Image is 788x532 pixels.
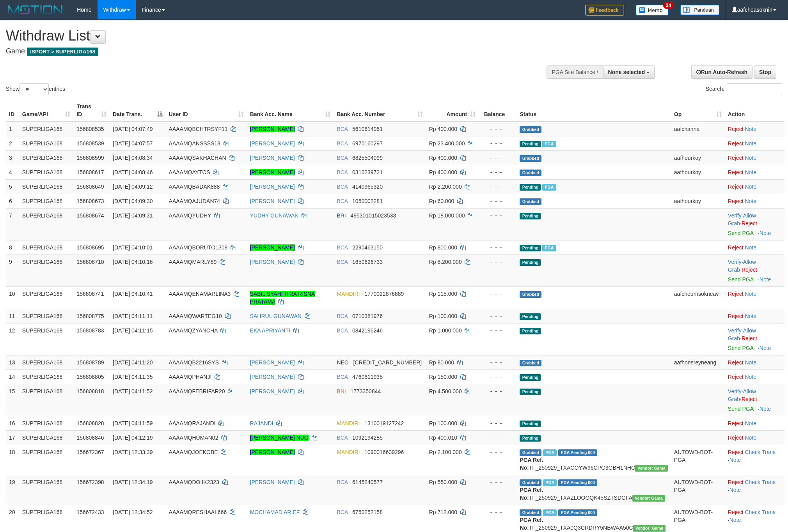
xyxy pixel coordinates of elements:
span: AAAAMQANSSSS18 [169,140,220,147]
a: Note [745,198,756,204]
td: SUPERLIGA168 [19,208,74,240]
td: SUPERLIGA168 [19,179,74,194]
span: Copy 4140965320 to clipboard [352,184,383,190]
a: Reject [728,313,744,319]
span: Copy 6970160297 to clipboard [352,140,383,147]
span: BCA [337,259,348,265]
a: [PERSON_NAME] [250,259,295,265]
a: [PERSON_NAME] [250,169,295,175]
a: [PERSON_NAME] [250,198,295,204]
span: Pending [520,374,541,381]
a: [PERSON_NAME] [250,479,295,485]
td: 17 [6,430,19,445]
a: Allow Grab [728,259,756,273]
span: Copy 1770022876889 to clipboard [364,291,404,297]
div: - - - [482,359,513,366]
label: Show entries [6,83,65,95]
span: Copy 1310019127242 to clipboard [364,420,404,426]
span: · [728,212,756,226]
span: AAAAMQENAMARLINA3 [169,291,231,297]
span: AAAAMQAYTOS [169,169,210,175]
td: 12 [6,323,19,355]
td: SUPERLIGA168 [19,323,74,355]
span: BCA [337,184,348,190]
span: BCA [337,140,348,147]
span: Rp 115.000 [429,291,457,297]
span: Marked by aafnonsreyleab [542,184,556,191]
td: 8 [6,240,19,255]
span: AAAAMQWARTEG10 [169,313,222,319]
td: aafchanna [671,122,725,136]
td: SUPERLIGA168 [19,136,74,150]
span: Rp 4.500.000 [429,388,462,394]
td: · · [725,255,784,286]
td: · [725,369,784,384]
td: 4 [6,165,19,179]
span: Marked by aafnonsreyleab [542,245,556,251]
a: [PERSON_NAME] [250,140,295,147]
span: 156808674 [76,212,104,219]
span: 156808775 [76,313,104,319]
a: Note [760,230,771,236]
th: Status [516,99,671,122]
th: Game/API: activate to sort column ascending [19,99,74,122]
img: panduan.png [680,5,719,15]
span: Copy 0310239721 to clipboard [352,169,383,175]
td: SUPERLIGA168 [19,194,74,208]
span: Copy 4760611935 to clipboard [352,374,383,380]
span: Rp 8.200.000 [429,259,462,265]
span: [DATE] 04:11:15 [113,327,153,334]
span: Rp 800.000 [429,244,457,251]
span: BCA [337,313,348,319]
td: 10 [6,286,19,309]
div: - - - [482,373,513,381]
a: Note [729,487,741,493]
td: SUPERLIGA168 [19,286,74,309]
a: Reject [728,435,744,441]
td: · · [725,208,784,240]
span: [DATE] 04:08:46 [113,169,153,175]
a: [PERSON_NAME] [250,449,295,455]
td: 9 [6,255,19,286]
span: · [728,259,756,273]
a: Note [745,420,756,426]
a: Note [729,457,741,463]
a: Note [760,406,771,412]
span: AAAAMQZYANCHA [169,327,218,334]
th: Trans ID: activate to sort column ascending [73,99,110,122]
a: Note [745,435,756,441]
span: BCA [337,327,348,334]
span: Grabbed [520,126,541,133]
span: AAAAMQRAJANDI [169,420,216,426]
td: SUPERLIGA168 [19,355,74,369]
td: aafhonsreyneang [671,355,725,369]
td: · [725,240,784,255]
td: 11 [6,309,19,323]
div: - - - [482,258,513,266]
td: 5 [6,179,19,194]
span: AAAAMQBADAK888 [169,184,220,190]
span: Copy 5859458253786603 to clipboard [353,359,422,366]
span: Rp 1.000.000 [429,327,462,334]
th: Op: activate to sort column ascending [671,99,725,122]
a: Verify [728,388,742,394]
a: Note [745,126,756,132]
td: SUPERLIGA168 [19,369,74,384]
td: 6 [6,194,19,208]
a: Check Trans [745,509,776,515]
span: Pending [520,389,541,395]
span: MANDIRI [337,420,360,426]
td: SUPERLIGA168 [19,384,74,416]
span: BCA [337,155,348,161]
span: Copy 0710381976 to clipboard [352,313,383,319]
span: 156808710 [76,259,104,265]
span: [DATE] 04:09:12 [113,184,153,190]
a: [PERSON_NAME] [250,184,295,190]
a: Reject [728,126,744,132]
th: Bank Acc. Number: activate to sort column ascending [334,99,426,122]
a: Note [745,359,756,366]
a: SABIL SYAHFITRA RISNA PRATAMA [250,291,315,305]
span: Pending [520,328,541,334]
a: [PERSON_NAME] NUG [250,435,309,441]
td: SUPERLIGA168 [19,416,74,430]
